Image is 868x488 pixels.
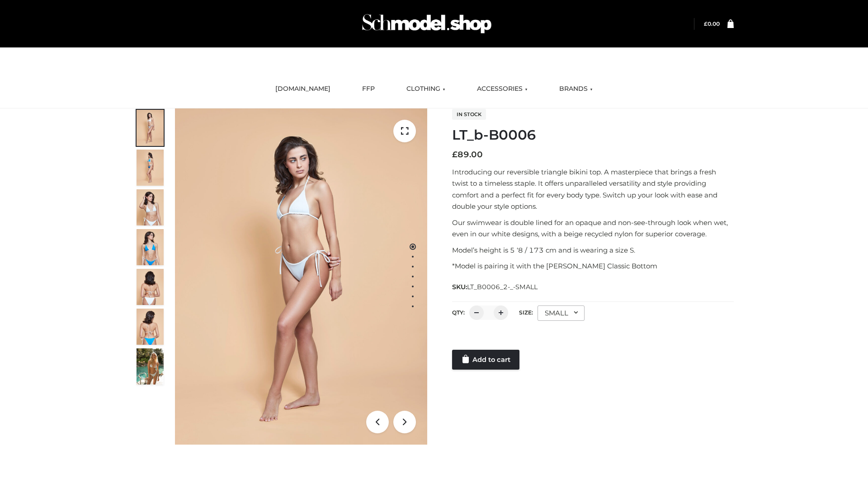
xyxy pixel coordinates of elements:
[137,309,164,345] img: ArielClassicBikiniTop_CloudNine_AzureSky_OW114ECO_8-scaled.jpg
[269,79,337,99] a: [DOMAIN_NAME]
[137,348,164,385] img: Arieltop_CloudNine_AzureSky2.jpg
[355,79,382,99] a: FFP
[538,305,585,321] div: SMALL
[452,217,734,240] p: Our swimwear is double lined for an opaque and non-see-through look when wet, even in our white d...
[452,350,519,370] a: Add to cart
[452,260,734,272] p: *Model is pairing it with the [PERSON_NAME] Classic Bottom
[704,20,720,27] bdi: 0.00
[359,6,495,42] img: Schmodel Admin 964
[552,79,599,99] a: BRANDS
[452,244,734,256] p: Model’s height is 5 ‘8 / 173 cm and is wearing a size S.
[452,150,458,160] span: £
[175,108,427,445] img: ArielClassicBikiniTop_CloudNine_AzureSky_OW114ECO_1
[137,150,164,186] img: ArielClassicBikiniTop_CloudNine_AzureSky_OW114ECO_2-scaled.jpg
[452,309,465,316] label: QTY:
[704,20,708,27] span: £
[467,283,538,291] span: LT_B0006_2-_-SMALL
[452,166,734,212] p: Introducing our reversible triangle bikini top. A masterpiece that brings a fresh twist to a time...
[704,20,720,27] a: £0.00
[400,79,452,99] a: CLOTHING
[137,229,164,265] img: ArielClassicBikiniTop_CloudNine_AzureSky_OW114ECO_4-scaled.jpg
[519,309,533,316] label: Size:
[452,109,486,120] span: In stock
[137,269,164,305] img: ArielClassicBikiniTop_CloudNine_AzureSky_OW114ECO_7-scaled.jpg
[452,150,483,160] bdi: 89.00
[137,189,164,225] img: ArielClassicBikiniTop_CloudNine_AzureSky_OW114ECO_3-scaled.jpg
[470,79,534,99] a: ACCESSORIES
[452,127,734,143] h1: LT_b-B0006
[452,282,538,292] span: SKU:
[137,110,164,146] img: ArielClassicBikiniTop_CloudNine_AzureSky_OW114ECO_1-scaled.jpg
